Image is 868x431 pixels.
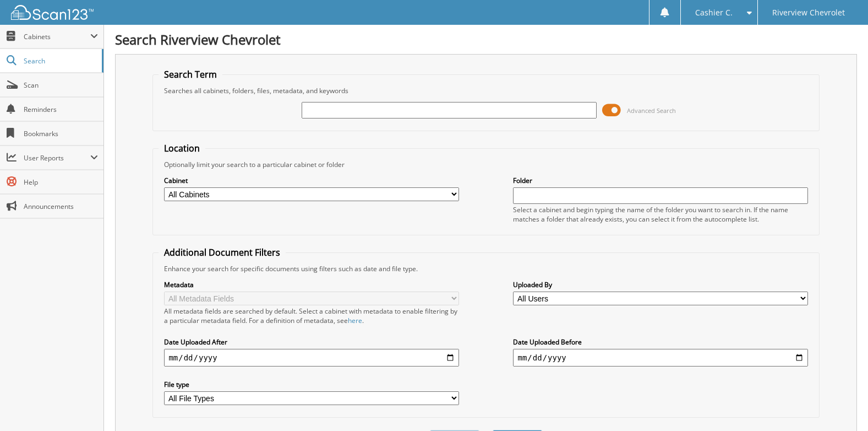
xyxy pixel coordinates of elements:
span: Riverview Chevrolet [772,9,845,16]
span: Advanced Search [627,106,676,115]
label: Metadata [164,280,458,289]
div: Optionally limit your search to a particular cabinet or folder [159,160,813,169]
img: scan123-logo-white.svg [11,5,94,20]
label: File type [164,380,458,389]
label: Date Uploaded After [164,337,458,347]
span: Cabinets [24,32,90,41]
span: Cashier C. [695,9,733,16]
label: Date Uploaded Before [513,337,807,347]
a: here [348,316,362,325]
span: Bookmarks [24,129,98,138]
span: Search [24,56,96,66]
span: Scan [24,80,98,90]
iframe: Chat Widget [813,378,868,431]
h1: Search Riverview Chevrolet [115,30,857,49]
span: Reminders [24,105,98,114]
legend: Additional Document Filters [159,246,286,258]
div: All metadata fields are searched by default. Select a cabinet with metadata to enable filtering b... [164,306,458,325]
legend: Location [159,142,205,154]
div: Select a cabinet and begin typing the name of the folder you want to search in. If the name match... [513,205,807,224]
div: Searches all cabinets, folders, files, metadata, and keywords [159,86,813,95]
input: end [513,349,807,367]
input: start [164,349,458,367]
label: Cabinet [164,176,458,185]
label: Folder [513,176,807,185]
span: Announcements [24,202,98,211]
label: Uploaded By [513,280,807,289]
span: User Reports [24,153,90,163]
legend: Search Term [159,68,222,80]
span: Help [24,177,98,187]
div: Enhance your search for specific documents using filters such as date and file type. [159,264,813,273]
